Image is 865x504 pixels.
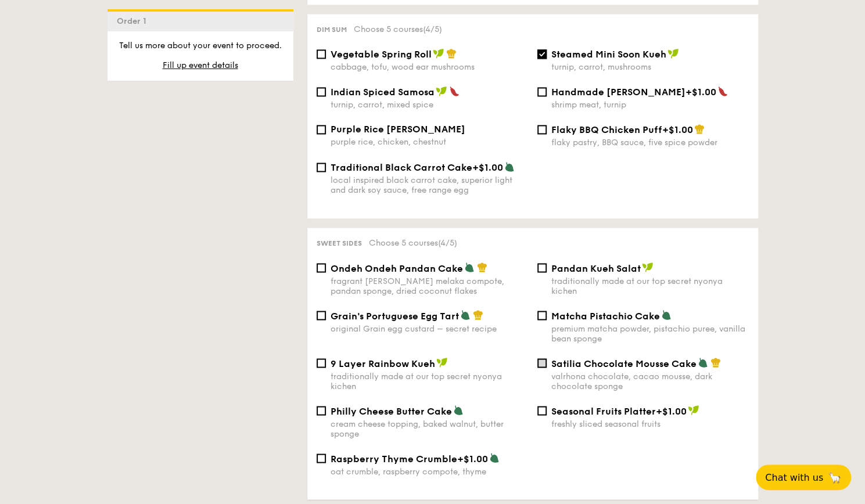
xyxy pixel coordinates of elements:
input: Matcha Pistachio Cakepremium matcha powder, pistachio puree, vanilla bean sponge [537,311,547,320]
span: (4/5) [438,238,457,248]
span: Ondeh Ondeh Pandan Cake [331,262,463,273]
span: (4/5) [423,24,442,34]
span: +$1.00 [656,405,687,416]
div: local inspired black carrot cake, superior light and dark soy sauce, free range egg [331,175,528,195]
span: Order 1 [117,16,151,26]
span: +$1.00 [472,162,503,173]
img: icon-vegan.f8ff3823.svg [436,86,447,96]
span: Indian Spiced Samosa [331,87,435,98]
input: Raspberry Thyme Crumble+$1.00oat crumble, raspberry compote, thyme [317,453,326,463]
span: Grain's Portuguese Egg Tart [331,310,459,321]
img: icon-vegetarian.fe4039eb.svg [464,262,475,272]
div: freshly sliced seasonal fruits [551,419,749,429]
input: Traditional Black Carrot Cake+$1.00local inspired black carrot cake, superior light and dark soy ... [317,163,326,172]
div: purple rice, chicken, chestnut [331,137,528,147]
input: Satilia Chocolate Mousse Cakevalrhona chocolate, cacao mousse, dark chocolate sponge [537,358,547,368]
img: icon-spicy.37a8142b.svg [449,86,460,96]
div: traditionally made at our top secret nyonya kichen [331,371,528,391]
img: icon-chef-hat.a58ddaea.svg [446,48,457,59]
div: fragrant [PERSON_NAME] melaka compote, pandan sponge, dried coconut flakes [331,276,528,296]
span: Purple Rice [PERSON_NAME] [331,124,465,135]
input: Vegetable Spring Rollcabbage, tofu, wood ear mushrooms [317,49,326,59]
span: Dim sum [317,26,347,34]
div: cream cheese topping, baked walnut, butter sponge [331,419,528,438]
input: Purple Rice [PERSON_NAME]purple rice, chicken, chestnut [317,125,326,134]
span: Choose 5 courses [354,24,442,34]
div: flaky pastry, BBQ sauce, five spice powder [551,138,749,147]
span: Choose 5 courses [369,238,457,248]
span: Sweet sides [317,239,362,247]
img: icon-vegan.f8ff3823.svg [667,48,679,59]
span: Seasonal Fruits Platter [551,405,656,416]
p: Tell us more about your event to proceed. [117,40,284,52]
div: shrimp meat, turnip [551,100,749,110]
img: icon-chef-hat.a58ddaea.svg [694,124,705,134]
img: icon-vegan.f8ff3823.svg [642,262,654,272]
span: Raspberry Thyme Crumble [331,453,457,464]
span: Matcha Pistachio Cake [551,310,660,321]
span: Satilia Chocolate Mousse Cake [551,358,697,369]
input: Philly Cheese Butter Cakecream cheese topping, baked walnut, butter sponge [317,406,326,415]
span: Handmade [PERSON_NAME] [551,87,685,98]
img: icon-chef-hat.a58ddaea.svg [710,357,721,368]
img: icon-vegetarian.fe4039eb.svg [453,405,464,415]
img: icon-spicy.37a8142b.svg [717,86,728,96]
input: 9 Layer Rainbow Kuehtraditionally made at our top secret nyonya kichen [317,358,326,368]
div: turnip, carrot, mushrooms [551,62,749,72]
img: icon-vegetarian.fe4039eb.svg [698,357,708,368]
input: Pandan Kueh Salattraditionally made at our top secret nyonya kichen [537,263,547,272]
span: Philly Cheese Butter Cake [331,405,452,416]
span: Fill up event details [163,60,238,70]
div: cabbage, tofu, wood ear mushrooms [331,62,528,72]
button: Chat with us🦙 [756,465,851,490]
img: icon-vegan.f8ff3823.svg [436,357,448,368]
img: icon-chef-hat.a58ddaea.svg [473,309,483,320]
span: Pandan Kueh Salat [551,262,641,273]
div: premium matcha powder, pistachio puree, vanilla bean sponge [551,323,749,343]
span: Flaky BBQ Chicken Puff [551,124,662,135]
input: Flaky BBQ Chicken Puff+$1.00flaky pastry, BBQ sauce, five spice powder [537,125,547,134]
img: icon-vegetarian.fe4039eb.svg [504,161,515,172]
span: +$1.00 [662,124,693,135]
span: Traditional Black Carrot Cake [331,162,472,173]
span: Steamed Mini Soon Kueh [551,49,666,60]
div: valrhona chocolate, cacao mousse, dark chocolate sponge [551,371,749,391]
span: +$1.00 [457,453,488,464]
img: icon-vegetarian.fe4039eb.svg [661,309,672,320]
input: Handmade [PERSON_NAME]+$1.00shrimp meat, turnip [537,87,547,96]
input: Grain's Portuguese Egg Tartoriginal Grain egg custard – secret recipe [317,311,326,320]
input: Indian Spiced Samosaturnip, carrot, mixed spice [317,87,326,96]
img: icon-vegan.f8ff3823.svg [433,48,444,59]
span: Vegetable Spring Roll [331,49,432,60]
span: 🦙 [828,471,842,484]
span: +$1.00 [685,87,716,98]
div: oat crumble, raspberry compote, thyme [331,466,528,476]
div: traditionally made at our top secret nyonya kichen [551,276,749,296]
span: Chat with us [765,472,823,483]
img: icon-chef-hat.a58ddaea.svg [477,262,487,272]
input: Seasonal Fruits Platter+$1.00freshly sliced seasonal fruits [537,406,547,415]
div: turnip, carrot, mixed spice [331,100,528,110]
img: icon-vegetarian.fe4039eb.svg [489,452,500,463]
img: icon-vegan.f8ff3823.svg [688,405,699,415]
div: original Grain egg custard – secret recipe [331,323,528,333]
input: Ondeh Ondeh Pandan Cakefragrant [PERSON_NAME] melaka compote, pandan sponge, dried coconut flakes [317,263,326,272]
img: icon-vegetarian.fe4039eb.svg [460,309,471,320]
input: Steamed Mini Soon Kuehturnip, carrot, mushrooms [537,49,547,59]
span: 9 Layer Rainbow Kueh [331,358,435,369]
